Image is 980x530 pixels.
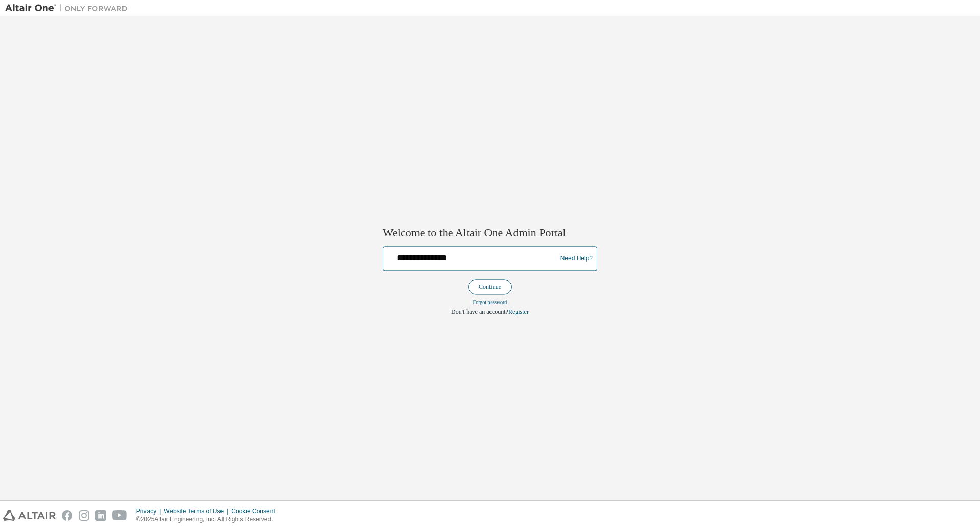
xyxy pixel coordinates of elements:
[451,308,508,315] span: Don't have an account?
[136,507,164,515] div: Privacy
[95,510,106,521] img: linkedin.svg
[473,299,507,305] a: Forgot password
[5,3,133,13] img: Altair One
[231,507,281,515] div: Cookie Consent
[3,510,56,521] img: altair_logo.svg
[383,226,597,240] h2: Welcome to the Altair One Admin Portal
[79,510,89,521] img: instagram.svg
[468,279,512,294] button: Continue
[62,510,72,521] img: facebook.svg
[164,507,231,515] div: Website Terms of Use
[112,510,127,521] img: youtube.svg
[560,259,593,259] a: Need Help?
[136,515,281,524] p: © 2025 Altair Engineering, Inc. All Rights Reserved.
[508,308,529,315] a: Register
